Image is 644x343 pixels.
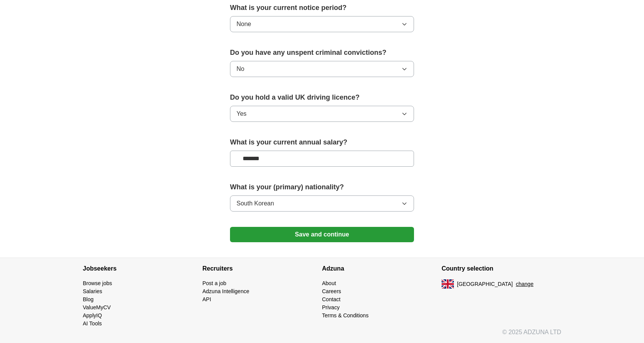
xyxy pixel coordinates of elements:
a: ApplyIQ [83,312,102,318]
a: Careers [322,288,341,294]
a: Post a job [202,280,226,286]
button: South Korean [230,195,414,212]
label: Do you have any unspent criminal convictions? [230,48,414,58]
a: Privacy [322,304,340,310]
label: Do you hold a valid UK driving licence? [230,92,414,103]
label: What is your current notice period? [230,3,414,13]
a: Adzuna Intelligence [202,288,249,294]
span: No [237,64,244,74]
label: What is your current annual salary? [230,137,414,148]
h4: Country selection [442,258,561,279]
a: Blog [83,296,94,302]
label: What is your (primary) nationality? [230,182,414,192]
span: [GEOGRAPHIC_DATA] [457,280,513,288]
span: Yes [237,109,246,118]
img: UK flag [442,279,454,289]
a: AI Tools [83,320,102,327]
a: API [202,296,211,302]
a: Terms & Conditions [322,312,368,318]
span: None [237,20,251,29]
div: © 2025 ADZUNA LTD [77,328,567,343]
button: change [516,280,534,288]
a: Browse jobs [83,280,112,286]
button: No [230,61,414,77]
a: Contact [322,296,340,302]
a: About [322,280,336,286]
span: South Korean [237,199,274,208]
a: ValueMyCV [83,304,111,310]
button: Yes [230,106,414,122]
button: Save and continue [230,227,414,242]
button: None [230,16,414,32]
a: Salaries [83,288,102,294]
